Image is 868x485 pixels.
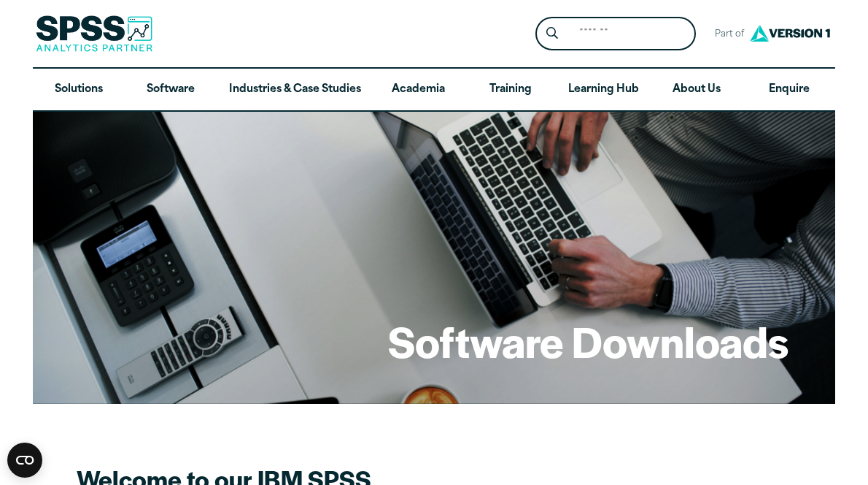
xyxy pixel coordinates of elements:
a: Enquire [743,69,835,111]
img: SPSS Analytics Partner [36,15,152,52]
nav: Desktop version of site main menu [33,69,835,111]
a: Software [125,69,217,111]
a: Training [465,69,557,111]
svg: Search magnifying glass icon [546,27,558,39]
button: Open CMP widget [7,443,42,478]
img: Version1 Logo [746,20,834,47]
a: Academia [373,69,465,111]
span: Part of [708,24,746,45]
a: Learning Hub [557,69,651,111]
form: Site Header Search Form [535,17,696,51]
a: Solutions [33,69,125,111]
button: Search magnifying glass icon [539,20,566,47]
h1: Software Downloads [388,313,788,369]
a: Industries & Case Studies [217,69,373,111]
a: About Us [651,69,743,111]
